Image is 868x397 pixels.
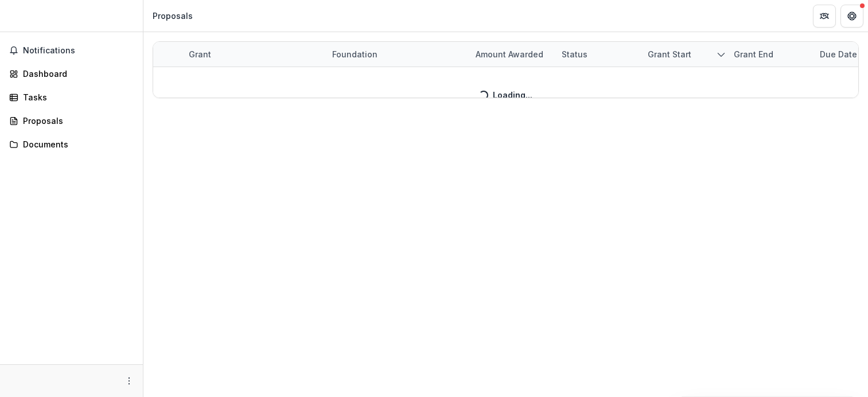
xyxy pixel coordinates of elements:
[5,88,138,107] a: Tasks
[23,68,129,80] div: Dashboard
[23,115,129,127] div: Proposals
[23,46,134,56] span: Notifications
[153,10,193,22] div: Proposals
[813,5,836,28] button: Partners
[23,138,129,150] div: Documents
[23,91,129,103] div: Tasks
[840,5,863,28] button: Get Help
[148,7,197,24] nav: breadcrumb
[5,111,138,130] a: Proposals
[5,64,138,83] a: Dashboard
[5,41,138,60] button: Notifications
[5,135,138,154] a: Documents
[122,374,136,388] button: More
